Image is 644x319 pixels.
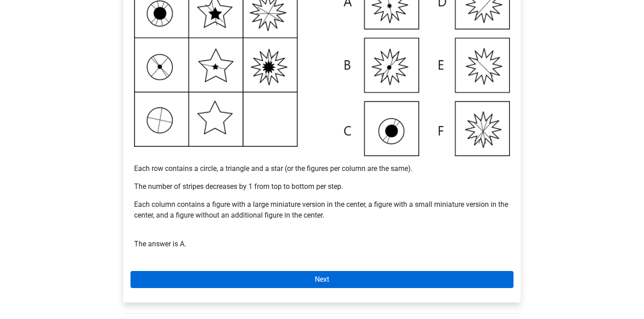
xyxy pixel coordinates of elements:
p: Each row contains a circle, a triangle and a star (or the figures per column are the same). [134,163,510,174]
a: Next [131,271,513,288]
p: Each column contains a figure with a large miniature version in the center, a figure with a small... [134,199,510,221]
p: The number of stripes decreases by 1 from top to bottom per step. [134,181,510,192]
p: The answer is A. [134,228,510,249]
